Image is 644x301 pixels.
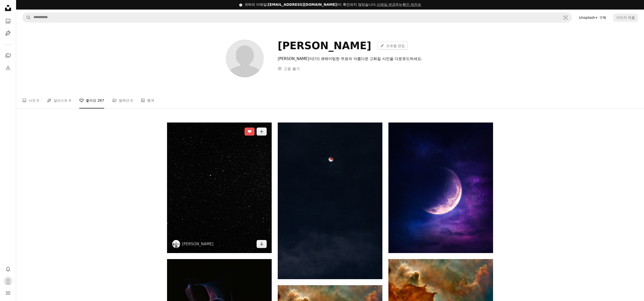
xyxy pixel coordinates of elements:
[3,63,13,73] a: 다운로드 내역
[3,288,13,298] button: 메뉴
[377,3,395,7] a: 이메일 변경
[613,14,638,22] button: 이미지 제출
[22,13,31,22] button: Unsplash 검색
[3,16,13,26] a: 사진
[3,3,13,14] a: 홈 — Unsplash
[167,123,272,253] img: 하늘의 흑백 별
[3,264,13,274] button: 알림
[388,185,493,190] a: 반달이 있는 보라색과 푸른 하늘
[388,282,493,286] a: 하늘에 떠 있는 매우 큰 별의 이미지
[278,56,428,62] div: [PERSON_NAME]이(가) 큐레이팅한 무료의 아름다운 고화질 사진을 다운로드하세요.
[278,40,371,52] div: [PERSON_NAME]
[576,14,609,22] a: Unsplash+ 구독
[37,98,39,103] span: 0
[278,66,300,72] div: 고용 불가
[388,123,493,253] img: 반달이 있는 보라색과 푸른 하늘
[3,28,13,38] a: 일러스트
[268,3,337,7] span: [EMAIL_ADDRESS][DOMAIN_NAME]
[167,185,272,190] a: 하늘의 흑백 별
[245,2,421,7] div: 귀하의 이메일( )이 확인되지 않았습니다.
[377,3,421,7] span: 또는
[559,13,572,22] button: 시각적 검색
[47,92,71,108] a: 일러스트 0
[3,276,13,286] button: 프로필
[22,92,39,108] a: 사진 0
[403,2,421,7] button: 확인 재전송
[4,277,12,285] img: 사용자 seoyoung bae의 아바타
[22,13,572,23] form: 사이트 전체에서 이미지 찾기
[172,240,180,248] img: Kenny Eliason의 프로필로 이동
[226,40,264,77] img: 사용자 seoyoung bae의 아바타
[257,128,267,136] button: 컬렉션에 추가
[130,98,133,103] span: 0
[69,98,71,103] span: 0
[278,198,382,203] a: 하늘의 보름달
[141,92,154,108] a: 통계
[278,123,382,279] img: 하늘의 보름달
[182,242,214,247] a: [PERSON_NAME]
[3,50,13,61] a: 컬렉션
[112,92,133,108] a: 컬렉션 0
[377,42,408,50] a: 프로필 편집
[245,128,255,136] button: 좋아요 취소
[257,240,267,248] a: 다운로드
